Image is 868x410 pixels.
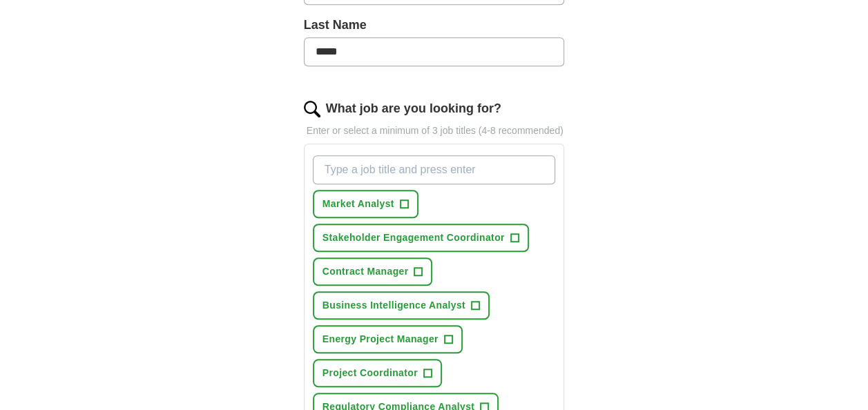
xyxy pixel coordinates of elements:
span: Contract Manager [322,264,409,279]
p: Enter or select a minimum of 3 job titles (4-8 recommended) [304,124,565,138]
span: Market Analyst [322,197,394,211]
span: Business Intelligence Analyst [322,298,465,313]
label: What job are you looking for? [326,99,501,118]
span: Energy Project Manager [322,332,438,346]
input: Type a job title and press enter [313,155,556,184]
label: Last Name [304,16,565,35]
button: Project Coordinator [313,359,442,387]
span: Project Coordinator [322,366,418,380]
img: search.png [304,101,320,117]
button: Contract Manager [313,257,433,286]
button: Market Analyst [313,190,418,218]
button: Business Intelligence Analyst [313,291,490,320]
button: Energy Project Manager [313,325,463,353]
button: Stakeholder Engagement Coordinator [313,224,529,252]
span: Stakeholder Engagement Coordinator [322,231,505,245]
